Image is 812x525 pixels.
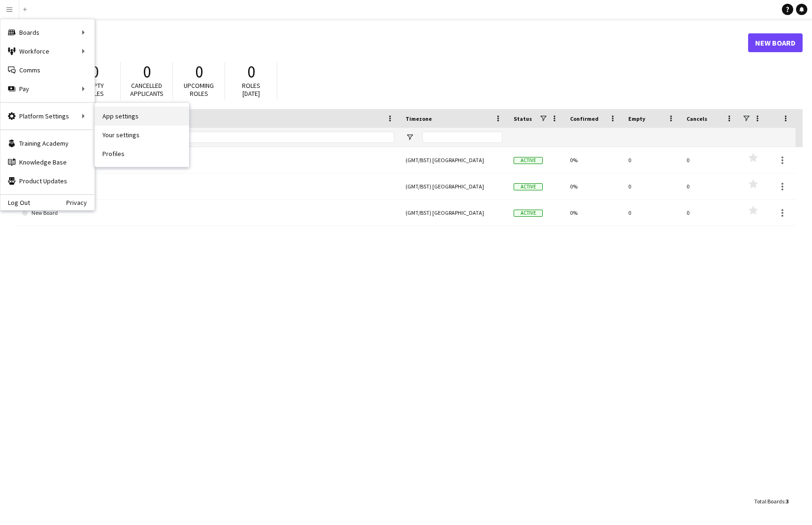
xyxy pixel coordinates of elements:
a: Log Out [0,199,30,206]
a: Ad Hoc Jobs [22,147,394,173]
span: Roles [DATE] [242,81,260,98]
a: Your settings [95,125,189,144]
span: 0 [247,62,255,82]
span: Active [514,183,543,190]
span: Cancelled applicants [130,81,164,98]
a: Knowledge Base [0,153,94,172]
input: Timezone Filter Input [422,132,502,143]
span: 0 [143,62,151,82]
div: 0 [623,173,681,199]
div: 0% [564,200,623,226]
span: Active [514,210,543,217]
a: New Board [748,33,803,52]
span: Cancels [687,115,707,122]
div: (GMT/BST) [GEOGRAPHIC_DATA] [400,147,508,173]
a: Training Academy [0,134,94,153]
div: Workforce [0,42,94,61]
input: Board name Filter Input [39,132,394,143]
h1: Boards [16,36,748,50]
button: Open Filter Menu [406,133,414,141]
div: (GMT/BST) [GEOGRAPHIC_DATA] [400,173,508,199]
div: 0 [623,147,681,173]
span: Total Boards [754,498,784,505]
div: Pay [0,79,94,98]
div: Boards [0,23,94,42]
div: 0 [623,200,681,226]
div: Platform Settings [0,107,94,125]
div: 0 [681,173,739,199]
span: Active [514,157,543,164]
span: 0 [195,62,203,82]
span: Confirmed [570,115,599,122]
a: Product Updates [0,172,94,190]
div: : [754,492,789,510]
a: Comms [0,61,94,79]
a: Privacy [66,199,94,206]
span: Upcoming roles [184,81,214,98]
div: 0 [681,147,739,173]
div: 0 [681,200,739,226]
span: Timezone [406,115,432,122]
a: Profiles [95,144,189,163]
div: 0% [564,173,623,199]
a: App settings [95,107,189,125]
div: 0% [564,147,623,173]
span: Empty [628,115,645,122]
a: New Board [22,200,394,226]
span: 3 [786,498,789,505]
span: Status [514,115,532,122]
div: (GMT/BST) [GEOGRAPHIC_DATA] [400,200,508,226]
a: New Board [22,173,394,200]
